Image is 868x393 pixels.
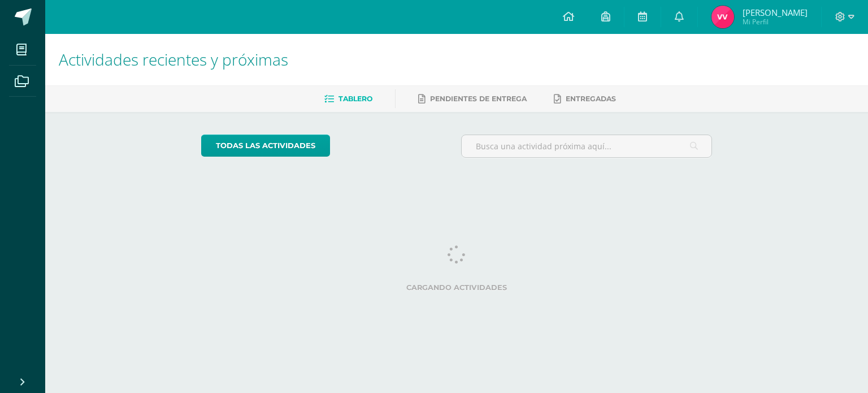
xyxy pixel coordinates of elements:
[59,49,288,70] span: Actividades recientes y próximas
[743,17,808,27] span: Mi Perfil
[201,283,713,292] label: Cargando actividades
[566,94,616,103] span: Entregadas
[418,90,527,108] a: Pendientes de entrega
[743,7,808,18] span: [PERSON_NAME]
[201,135,330,157] a: todas las Actividades
[430,94,527,103] span: Pendientes de entrega
[711,6,734,28] img: a20e2ad5630fb3893a434f1186c62516.png
[554,90,616,108] a: Entregadas
[338,94,372,103] span: Tablero
[462,135,712,157] input: Busca una actividad próxima aquí...
[324,90,372,108] a: Tablero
